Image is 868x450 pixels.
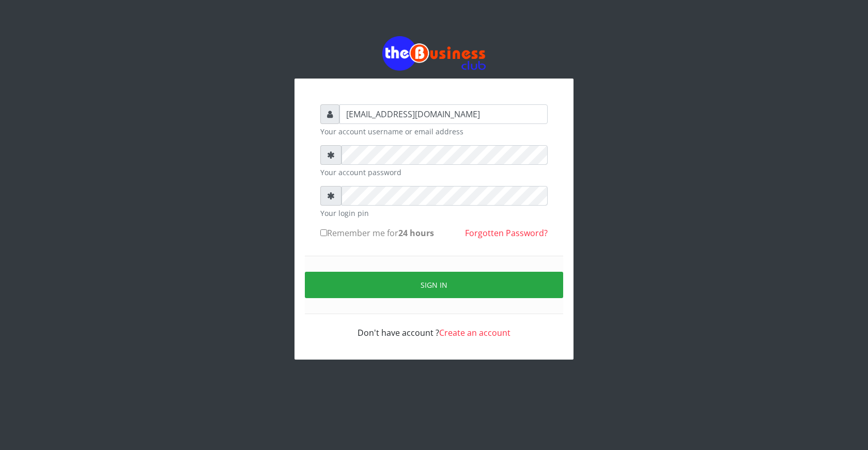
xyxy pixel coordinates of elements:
[320,208,548,219] small: Your login pin
[320,167,548,178] small: Your account password
[320,126,548,137] small: Your account username or email address
[320,227,434,239] label: Remember me for
[339,104,548,124] input: Username or email address
[439,327,510,338] a: Create an account
[398,227,434,239] b: 24 hours
[320,314,548,339] div: Don't have account ?
[465,227,548,239] a: Forgotten Password?
[320,229,327,236] input: Remember me for24 hours
[305,272,563,298] button: Sign in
